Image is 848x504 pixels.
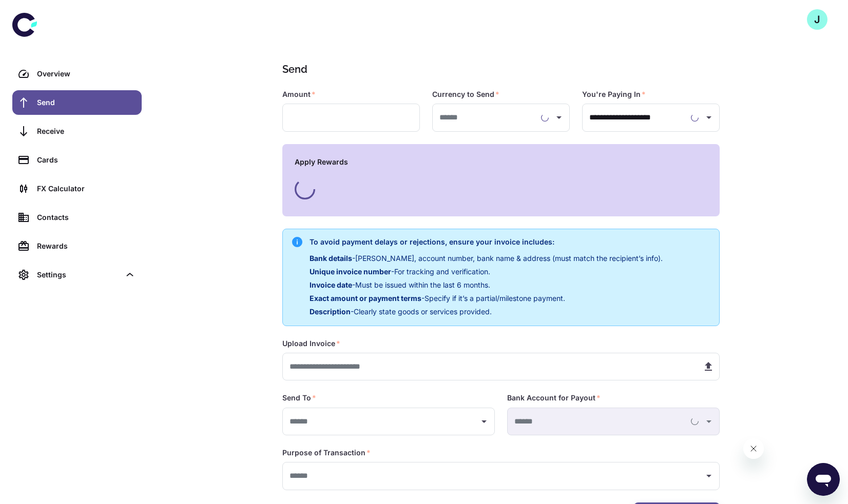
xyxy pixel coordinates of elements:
h1: Send [282,62,716,77]
p: - Must be issued within the last 6 months. [310,279,663,291]
div: Send [37,97,136,108]
p: - Specify if it’s a partial/milestone payment. [310,293,663,304]
label: Upload Invoice [282,338,340,349]
label: Send To [282,393,316,403]
p: - For tracking and verification. [310,266,663,277]
a: Rewards [12,234,142,258]
label: You're Paying In [582,89,646,99]
div: Receive [37,126,136,137]
a: Receive [12,119,142,144]
iframe: Close message [743,438,764,459]
label: Currency to Send [432,89,499,99]
span: Unique invoice number [310,267,391,276]
iframe: Button to launch messaging window [807,463,840,496]
span: Description [310,307,351,316]
span: Invoice date [310,280,352,289]
div: Settings [37,269,120,280]
button: Open [702,110,716,125]
button: Open [702,469,716,483]
p: - [PERSON_NAME], account number, bank name & address (must match the recipient’s info). [310,253,663,264]
div: Cards [37,154,136,166]
button: Open [552,110,566,125]
label: Amount [282,89,316,99]
label: Bank Account for Payout [507,393,601,403]
h6: To avoid payment delays or rejections, ensure your invoice includes: [310,236,663,248]
span: Exact amount or payment terms [310,294,421,303]
a: FX Calculator [12,176,142,201]
label: Purpose of Transaction [282,448,371,458]
button: Open [477,414,491,429]
span: Hi. Need any help? [6,7,74,15]
button: J [807,9,827,30]
span: Bank details [310,254,352,263]
div: Contacts [37,212,136,223]
div: Settings [12,263,142,287]
h6: Apply Rewards [295,156,707,168]
div: Rewards [37,240,136,252]
p: - Clearly state goods or services provided. [310,306,663,317]
div: FX Calculator [37,183,136,194]
a: Cards [12,148,142,172]
div: Overview [37,68,136,79]
a: Contacts [12,205,142,230]
a: Overview [12,62,142,86]
a: Send [12,90,142,115]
